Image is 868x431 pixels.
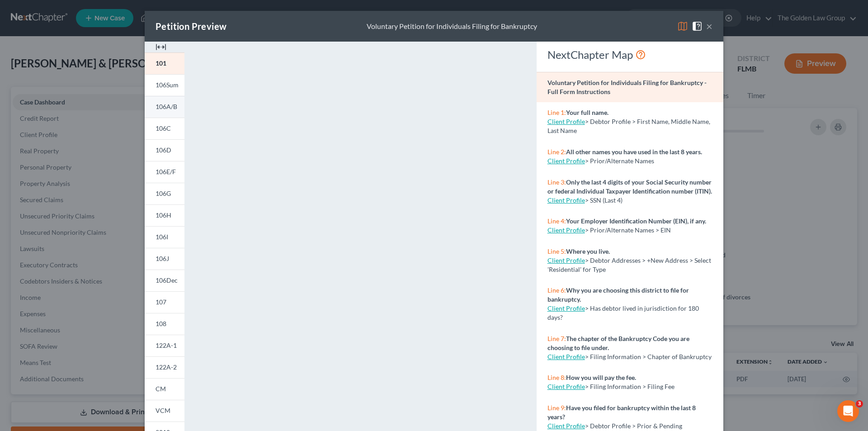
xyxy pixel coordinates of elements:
[547,383,585,390] a: Client Profile
[677,21,688,32] img: map-eea8200ae884c6f1103ae1953ef3d486a96c86aabb227e865a55264e3737af1f.svg
[156,103,177,110] span: 106A/B
[566,148,702,156] strong: All other names you have used in the last 8 years.
[156,81,179,89] span: 106Sum
[706,21,712,32] button: ×
[547,256,711,273] span: > Debtor Addresses > +New Address > Select 'Residential' for Type
[145,270,184,291] a: 106Dec
[156,298,166,306] span: 107
[837,400,859,422] iframe: Intercom live chat
[145,118,184,139] a: 106C
[145,400,184,422] a: VCM
[547,178,712,195] strong: Only the last 4 digits of your Social Security number or federal Individual Taxpayer Identificati...
[156,42,166,52] img: expand-e0f6d898513216a626fdd78e52531dac95497ffd26381d4c15ee2fc46db09dca.svg
[547,196,585,204] a: Client Profile
[145,356,184,378] a: 122A-2
[547,286,566,294] span: Line 6:
[547,157,585,165] a: Client Profile
[547,335,689,351] strong: The chapter of the Bankruptcy Code you are choosing to file under.
[145,52,184,74] a: 101
[585,383,675,390] span: > Filing Information > Filing Fee
[145,378,184,400] a: CM
[156,385,166,393] span: CM
[566,374,636,381] strong: How you will pay the fee.
[547,422,585,430] a: Client Profile
[145,74,184,96] a: 106Sum
[156,341,177,349] span: 122A-1
[156,276,178,284] span: 106Dec
[145,183,184,204] a: 106G
[547,404,696,421] strong: Have you filed for bankruptcy within the last 8 years?
[156,20,226,33] div: Petition Preview
[145,226,184,248] a: 106I
[585,196,623,204] span: > SSN (Last 4)
[156,124,171,132] span: 106C
[156,168,176,175] span: 106E/F
[585,157,654,165] span: > Prior/Alternate Names
[156,255,169,262] span: 106J
[547,79,707,95] strong: Voluntary Petition for Individuals Filing for Bankruptcy - Full Form Instructions
[547,304,699,321] span: > Has debtor lived in jurisdiction for 180 days?
[566,109,609,116] strong: Your full name.
[547,256,585,264] a: Client Profile
[156,320,166,327] span: 108
[547,148,566,156] span: Line 2:
[156,189,171,197] span: 106G
[156,233,168,241] span: 106I
[547,404,566,412] span: Line 9:
[547,247,566,255] span: Line 5:
[156,407,170,414] span: VCM
[145,335,184,356] a: 122A-1
[547,109,566,116] span: Line 1:
[145,161,184,183] a: 106E/F
[156,363,177,371] span: 122A-2
[156,59,166,67] span: 101
[145,248,184,270] a: 106J
[367,21,537,32] div: Voluntary Petition for Individuals Filing for Bankruptcy
[566,217,706,225] strong: Your Employer Identification Number (EIN), if any.
[547,353,585,360] a: Client Profile
[856,400,863,407] span: 3
[566,247,610,255] strong: Where you live.
[547,217,566,225] span: Line 4:
[145,96,184,118] a: 106A/B
[692,21,703,32] img: help-close-5ba153eb36485ed6c1ea00a893f15db1cb9b99d6cae46e1a8edb6c62d00a1a76.svg
[547,178,566,186] span: Line 3:
[145,139,184,161] a: 106D
[145,291,184,313] a: 107
[547,118,710,134] span: > Debtor Profile > First Name, Middle Name, Last Name
[145,313,184,335] a: 108
[547,304,585,312] a: Client Profile
[547,335,566,342] span: Line 7:
[585,353,712,360] span: > Filing Information > Chapter of Bankruptcy
[547,286,689,303] strong: Why you are choosing this district to file for bankruptcy.
[145,204,184,226] a: 106H
[156,146,171,154] span: 106D
[547,226,585,234] a: Client Profile
[585,226,671,234] span: > Prior/Alternate Names > EIN
[156,211,171,219] span: 106H
[547,47,712,62] div: NextChapter Map
[547,374,566,381] span: Line 8:
[547,118,585,125] a: Client Profile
